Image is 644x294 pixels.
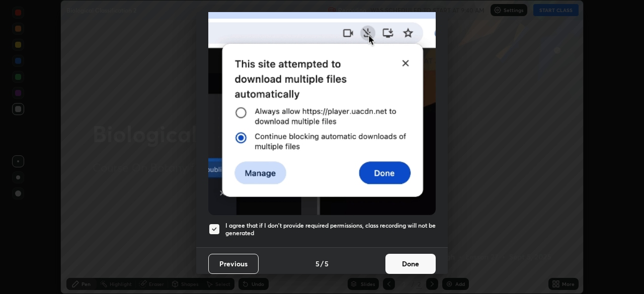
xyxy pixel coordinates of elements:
[225,222,436,237] h5: I agree that if I don't provide required permissions, class recording will not be generated
[208,254,259,274] button: Previous
[385,254,436,274] button: Done
[320,258,324,269] h4: /
[325,258,329,269] h4: 5
[315,258,319,269] h4: 5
